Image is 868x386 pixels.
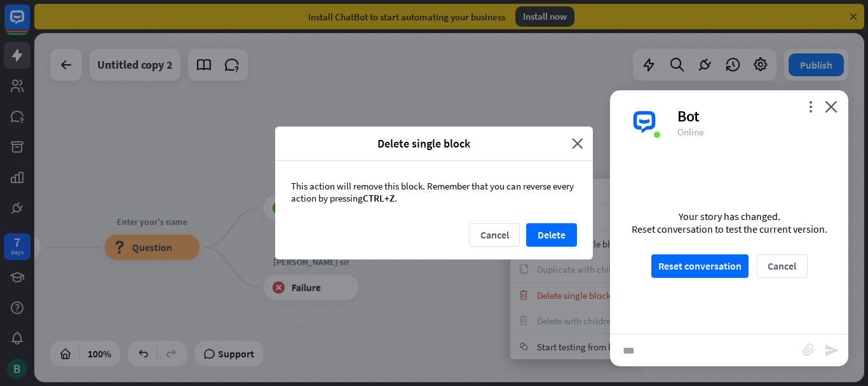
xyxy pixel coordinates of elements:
i: more_vert [804,100,817,113]
button: Open LiveChat chat widget [10,5,48,43]
span: Delete single block [285,136,562,151]
div: Reset conversation to test the current version. [632,223,827,235]
button: Cancel [757,254,808,278]
button: Delete [526,223,577,247]
button: Cancel [469,223,520,247]
button: Reset conversation [651,254,749,278]
div: Online [677,126,833,138]
span: CTRL+Z [363,192,395,204]
div: This action will remove this block. Remember that you can reverse every action by pressing . [275,161,593,223]
i: block_attachment [803,343,815,356]
i: send [824,343,839,358]
div: Your story has changed. [632,210,827,223]
div: Bot [677,106,833,126]
i: close [825,100,837,113]
i: close [572,136,583,151]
